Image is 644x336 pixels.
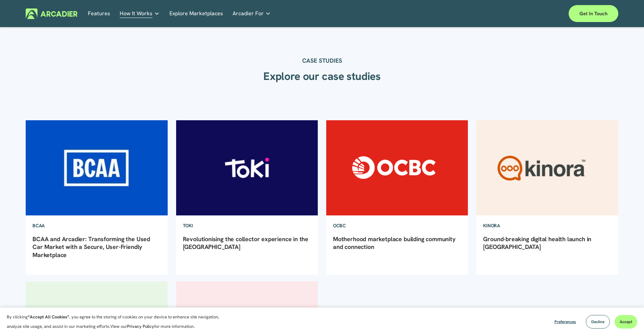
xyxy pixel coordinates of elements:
a: TOKI [176,216,200,235]
a: Get in touch [569,5,618,22]
a: folder dropdown [120,8,160,19]
button: Accept [615,315,637,329]
span: Arcadier For [233,9,264,18]
img: BCAA and Arcadier: Transforming the Used Car Market with a Secure, User-Friendly Marketplace [25,120,168,216]
img: Arcadier [26,8,77,19]
strong: CASE STUDIES [302,57,342,64]
img: Motherhood marketplace building community and connection [326,120,469,216]
a: Ground-breaking digital health launch in [GEOGRAPHIC_DATA] [483,235,591,251]
a: Explore Marketplaces [169,8,223,19]
span: Preferences [554,319,576,324]
button: Decline [586,315,610,329]
a: Revolutionising the collector experience in the [GEOGRAPHIC_DATA] [183,235,309,251]
span: Decline [591,319,604,324]
a: folder dropdown [233,8,271,19]
a: OCBC [326,216,353,235]
span: How It Works [120,9,152,18]
strong: Explore our case studies [263,69,380,83]
a: Motherhood marketplace building community and connection [333,235,456,251]
button: Preferences [549,315,581,329]
a: Kinora [476,216,506,235]
a: BCAA and Arcadier: Transforming the Used Car Market with a Secure, User-Friendly Marketplace [32,235,150,259]
p: By clicking , you agree to the storing of cookies on your device to enhance site navigation, anal... [7,312,226,331]
a: Privacy Policy [127,323,154,329]
a: BCAA [26,216,51,235]
span: Accept [620,319,632,324]
img: Revolutionising the collector experience in the Philippines [175,120,318,216]
img: Ground-breaking digital health launch in Australia [476,120,619,216]
a: Features [88,8,110,19]
strong: “Accept All Cookies” [28,314,69,320]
